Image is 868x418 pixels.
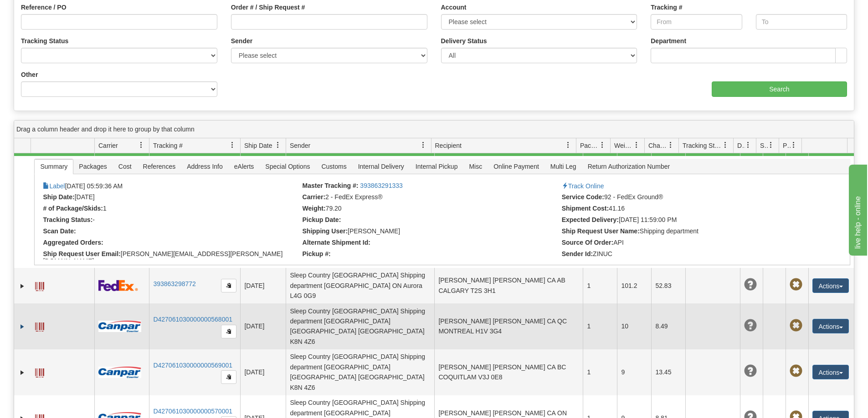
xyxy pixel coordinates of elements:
[303,205,326,212] strong: Weight:
[98,321,141,332] img: 14 - Canpar
[35,318,44,333] a: Label
[35,278,44,292] a: Label
[153,408,232,415] a: D427061030000000570001
[303,216,341,223] strong: Pickup Date:
[663,137,678,153] a: Charge filter column settings
[434,268,583,303] td: [PERSON_NAME] [PERSON_NAME] CA AB CALGARY T2S 3H1
[221,279,236,292] button: Copy to clipboard
[43,193,74,201] strong: Ship Date:
[441,3,467,12] label: Account
[410,159,463,174] span: Internal Pickup
[244,141,272,150] span: Ship Date
[783,141,791,150] span: Pickup Status
[651,14,742,30] input: From
[240,303,286,349] td: [DATE]
[260,159,315,174] span: Special Options
[290,141,310,150] span: Sender
[562,239,819,248] li: API
[221,370,236,384] button: Copy to clipboard
[790,365,802,378] span: Pickup Not Assigned
[683,141,722,150] span: Tracking Status
[225,137,240,153] a: Tracking # filter column settings
[744,278,757,291] span: Unknown
[43,182,65,190] a: Label
[43,250,300,259] li: [PERSON_NAME][EMAIL_ADDRESS][PERSON_NAME][DOMAIN_NAME]
[21,70,38,79] label: Other
[488,159,544,174] span: Online Payment
[7,5,84,16] div: live help - online
[98,280,138,291] img: 2 - FedEx Express®
[562,227,640,235] strong: Ship Request User Name:
[651,349,685,395] td: 13.45
[43,205,103,212] strong: # of Package/Skids:
[43,216,92,223] strong: Tracking Status:
[435,141,462,150] span: Recipient
[43,239,103,246] strong: Aggregated Orders:
[718,137,733,153] a: Tracking Status filter column settings
[240,349,286,395] td: [DATE]
[43,216,300,225] li: -
[651,268,685,303] td: 52.83
[648,141,668,150] span: Charge
[744,365,757,378] span: Unknown
[756,14,847,30] input: To
[562,216,819,225] li: [DATE] 11:59:00 PM
[153,141,183,150] span: Tracking #
[43,205,300,214] li: 1
[134,137,149,153] a: Carrier filter column settings
[35,159,73,174] span: Summary
[617,303,651,349] td: 10
[221,325,236,338] button: Copy to clipboard
[737,141,745,150] span: Delivery Status
[153,316,232,323] a: D427061030000000568001
[562,250,819,259] li: ZINUC
[583,349,617,395] td: 1
[240,268,286,303] td: [DATE]
[545,159,582,174] span: Multi Leg
[434,303,583,349] td: [PERSON_NAME] [PERSON_NAME] CA QC MONTREAL H1V 3G4
[181,159,228,174] span: Address Info
[562,193,604,201] strong: Service Code:
[303,193,560,202] li: 2 - FedEx Express®
[303,227,560,237] li: Richard Zhong (30499)
[712,81,847,97] input: Search
[286,349,434,395] td: Sleep Country [GEOGRAPHIC_DATA] Shipping department [GEOGRAPHIC_DATA] [GEOGRAPHIC_DATA] [GEOGRAPH...
[441,36,487,45] label: Delivery Status
[303,250,331,257] strong: Pickup #:
[286,303,434,349] td: Sleep Country [GEOGRAPHIC_DATA] Shipping department [GEOGRAPHIC_DATA] [GEOGRAPHIC_DATA] [GEOGRAPH...
[43,227,76,235] strong: Scan Date:
[562,205,609,212] strong: Shipment Cost:
[562,216,619,223] strong: Expected Delivery:
[760,141,768,150] span: Shipment Issues
[113,159,137,174] span: Cost
[21,3,67,12] label: Reference / PO
[463,159,488,174] span: Misc
[740,137,756,153] a: Delivery Status filter column settings
[153,362,232,369] a: D427061030000000569001
[303,227,348,235] strong: Shipping User:
[303,205,560,214] li: 79.20
[744,319,757,332] span: Unknown
[21,36,68,45] label: Tracking Status
[303,239,370,246] strong: Alternate Shipment Id:
[18,368,27,377] a: Expand
[98,367,141,378] img: 14 - Canpar
[316,159,352,174] span: Customs
[98,141,118,150] span: Carrier
[138,159,181,174] span: References
[812,365,849,379] button: Actions
[43,193,300,202] li: [DATE]
[651,3,682,12] label: Tracking #
[847,162,867,255] iframe: chat widget
[595,137,610,153] a: Packages filter column settings
[360,182,402,189] a: 393863291333
[562,205,819,214] li: 41.16
[43,250,120,257] strong: Ship Request User Email:
[582,159,676,174] span: Return Authorization Number
[629,137,644,153] a: Weight filter column settings
[153,280,195,287] a: 393863298772
[353,159,410,174] span: Internal Delivery
[617,349,651,395] td: 9
[18,282,27,291] a: Expand
[562,182,604,190] a: Track Online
